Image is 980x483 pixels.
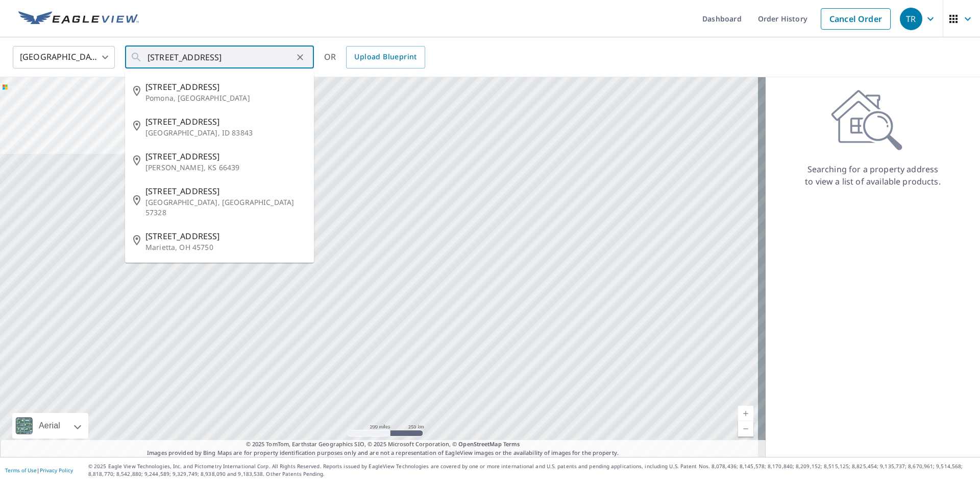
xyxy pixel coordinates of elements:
div: [GEOGRAPHIC_DATA] [13,43,115,72]
p: [GEOGRAPHIC_DATA], [GEOGRAPHIC_DATA] 57328 [145,197,306,218]
p: [PERSON_NAME], KS 66439 [145,163,306,173]
span: Upload Blueprint [354,51,416,63]
div: Aerial [36,413,63,439]
span: [STREET_ADDRESS] [145,185,306,197]
a: Upload Blueprint [346,46,425,68]
p: Marietta, OH 45750 [145,242,306,252]
a: Terms of Use [5,467,37,474]
p: | [5,467,73,473]
div: Aerial [12,413,88,439]
span: [STREET_ADDRESS] [145,116,306,128]
p: Pomona, [GEOGRAPHIC_DATA] [145,93,306,103]
span: [STREET_ADDRESS] [145,81,306,93]
input: Search by address or latitude-longitude [148,43,293,72]
a: Current Level 5, Zoom Out [738,421,753,436]
span: [STREET_ADDRESS] [145,230,306,242]
a: Cancel Order [821,8,891,30]
p: © 2025 Eagle View Technologies, Inc. and Pictometry International Corp. All Rights Reserved. Repo... [88,463,975,478]
span: [STREET_ADDRESS] [145,150,306,163]
p: [GEOGRAPHIC_DATA], ID 83843 [145,128,306,138]
a: Terms [503,440,520,448]
button: Clear [293,50,307,64]
span: © 2025 TomTom, Earthstar Geographics SIO, © 2025 Microsoft Corporation, © [246,440,520,449]
div: OR [324,46,425,68]
p: Searching for a property address to view a list of available products. [804,163,941,188]
a: OpenStreetMap [458,440,501,448]
a: Privacy Policy [40,467,73,474]
div: TR [900,8,922,30]
img: EV Logo [18,11,139,27]
a: Current Level 5, Zoom In [738,406,753,421]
